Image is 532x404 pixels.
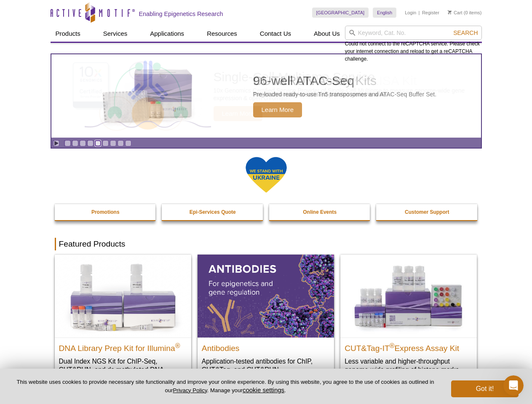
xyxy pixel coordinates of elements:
a: Customer Support [376,204,478,220]
button: Search [451,29,480,37]
strong: Online Events [303,209,337,215]
a: Resources [202,26,242,42]
li: | [419,8,420,18]
a: [GEOGRAPHIC_DATA] [312,8,369,18]
a: Go to slide 9 [125,140,131,146]
p: Application-tested antibodies for ChIP, CUT&Tag, and CUT&RUN. [202,357,330,374]
a: Go to slide 2 [72,140,78,146]
h2: DNA Library Prep Kit for Illumina [59,340,187,353]
a: DNA Library Prep Kit for Illumina DNA Library Prep Kit for Illumina® Dual Index NGS Kit for ChIP-... [55,255,191,391]
a: Applications [145,26,189,42]
img: All Antibodies [198,255,334,337]
a: Login [405,10,416,16]
a: Go to slide 5 [95,140,101,146]
p: This website uses cookies to provide necessary site functionality and improve your online experie... [13,378,437,394]
img: Active Motif Kit photo [95,64,201,128]
sup: ® [390,342,395,349]
span: Learn More [253,102,302,117]
a: Register [422,10,439,16]
a: CUT&Tag-IT® Express Assay Kit CUT&Tag-IT®Express Assay Kit Less variable and higher-throughput ge... [340,255,477,382]
a: Go to slide 4 [87,140,94,146]
strong: Promotions [91,209,120,215]
article: 96-well ATAC-Seq [51,54,481,138]
h2: 96-well ATAC-Seq [253,74,437,87]
a: All Antibodies Antibodies Application-tested antibodies for ChIP, CUT&Tag, and CUT&RUN. [198,255,334,382]
button: Got it! [451,380,519,397]
a: Go to slide 8 [118,140,124,146]
sup: ® [175,342,180,349]
a: Promotions [55,204,157,220]
img: Your Cart [448,10,452,14]
a: About Us [309,26,345,42]
input: Keyword, Cat. No. [345,26,482,40]
img: CUT&Tag-IT® Express Assay Kit [340,255,477,337]
a: Services [98,26,133,42]
a: Epi-Services Quote [162,204,264,220]
p: Dual Index NGS Kit for ChIP-Seq, CUT&RUN, and ds methylated DNA assays. [59,357,187,383]
a: Privacy Policy [173,387,207,393]
strong: Customer Support [405,209,449,215]
a: Online Events [269,204,371,220]
a: Cart [448,10,462,16]
img: We Stand With Ukraine [245,156,287,194]
a: Go to slide 6 [102,140,109,146]
a: Go to slide 3 [80,140,86,146]
a: English [373,8,396,18]
img: DNA Library Prep Kit for Illumina [55,255,191,337]
a: Contact Us [255,26,296,42]
p: Less variable and higher-throughput genome-wide profiling of histone marks​. [345,357,473,374]
h2: CUT&Tag-IT Express Assay Kit [345,340,473,353]
span: Search [453,29,478,36]
a: Go to slide 7 [110,140,116,146]
strong: Epi-Services Quote [190,209,236,215]
iframe: Intercom live chat [503,375,524,396]
a: Go to slide 1 [64,140,71,146]
a: Toggle autoplay [53,140,59,146]
div: Could not connect to the reCAPTCHA service. Please check your internet connection and reload to g... [345,26,482,63]
button: cookie settings [243,386,284,393]
a: Products [51,26,86,42]
h2: Enabling Epigenetics Research [139,10,223,18]
p: Pre-loaded ready-to-use Tn5 transposomes and ATAC-Seq Buffer Set. [253,90,437,98]
h2: Featured Products [55,238,478,250]
li: (0 items) [448,8,482,18]
a: Active Motif Kit photo 96-well ATAC-Seq Pre-loaded ready-to-use Tn5 transposomes and ATAC-Seq Buf... [51,54,481,138]
h2: Antibodies [202,340,330,353]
